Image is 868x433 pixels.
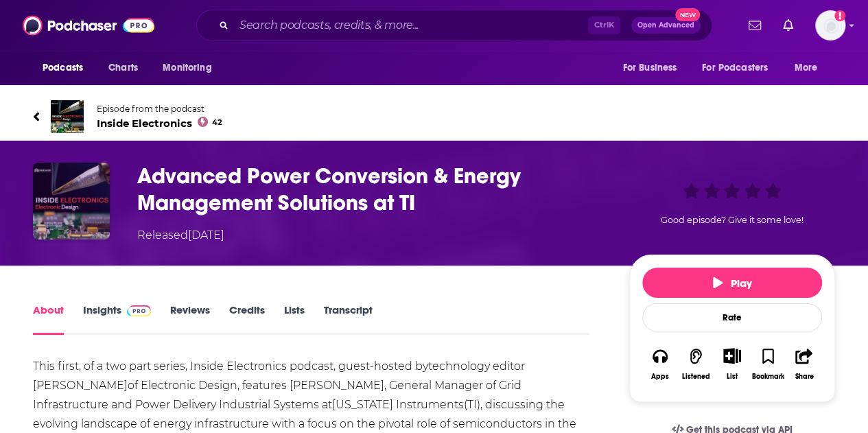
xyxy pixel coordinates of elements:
[834,10,845,21] svg: Add a profile image
[651,373,669,381] div: Apps
[33,100,835,133] a: Inside ElectronicsEpisode from the podcastInside Electronics42
[661,215,804,225] span: Good episode? Give it some love!
[642,339,678,389] button: Apps
[693,55,788,81] button: open menu
[714,339,750,389] div: Show More ButtonList
[815,10,845,40] button: Show profile menu
[196,10,712,41] div: Search podcasts, credits, & more...
[137,163,607,216] h1: Advanced Power Conversion & Energy Management Solutions at TI
[795,58,818,78] span: More
[613,55,694,81] button: open menu
[785,55,835,81] button: open menu
[332,398,464,411] a: [US_STATE] Instruments
[234,14,588,36] input: Search podcasts, credits, & more...
[324,303,373,335] a: Transcript
[815,10,845,40] img: User Profile
[284,303,305,335] a: Lists
[752,373,784,381] div: Bookmark
[127,305,151,316] img: Podchaser Pro
[43,58,83,78] span: Podcasts
[713,277,752,290] span: Play
[163,58,211,78] span: Monitoring
[229,303,265,335] a: Credits
[23,12,154,38] img: Podchaser - Follow, Share and Rate Podcasts
[588,16,620,34] span: Ctrl K
[642,268,822,298] button: Play
[777,14,799,37] a: Show notifications dropdown
[682,373,710,381] div: Listened
[33,163,110,239] img: Advanced Power Conversion & Energy Management Solutions at TI
[97,104,222,114] span: Episode from the podcast
[212,119,222,126] span: 42
[99,55,146,81] a: Charts
[108,58,138,78] span: Charts
[33,303,64,335] a: About
[622,58,677,78] span: For Business
[631,17,701,34] button: Open AdvancedNew
[637,22,694,29] span: Open Advanced
[83,303,151,335] a: InsightsPodchaser Pro
[795,373,813,381] div: Share
[743,14,766,37] a: Show notifications dropdown
[137,227,224,244] div: Released [DATE]
[786,339,822,389] button: Share
[97,117,222,130] span: Inside Electronics
[153,55,229,81] button: open menu
[642,303,822,331] div: Rate
[33,55,101,81] button: open menu
[815,10,845,40] span: Logged in as gracewagner
[51,100,84,133] img: Inside Electronics
[170,303,210,335] a: Reviews
[678,339,714,389] button: Listened
[727,372,738,381] div: List
[675,8,700,21] span: New
[750,339,786,389] button: Bookmark
[702,58,768,78] span: For Podcasters
[718,348,746,363] button: Show More Button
